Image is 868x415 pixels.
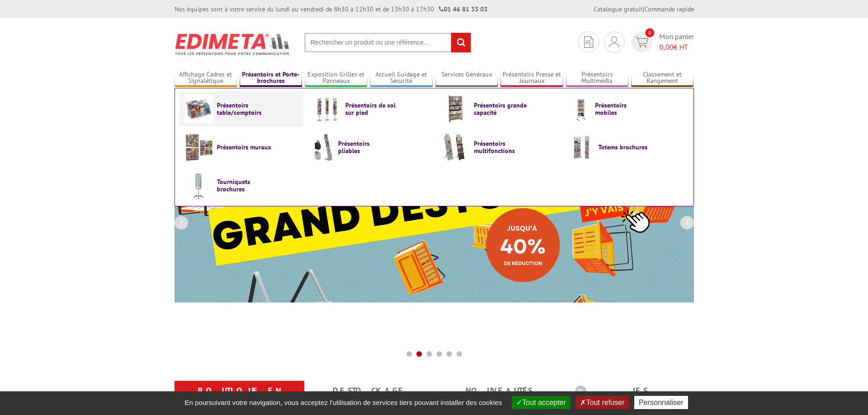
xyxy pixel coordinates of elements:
[570,133,684,161] a: Totems brochures
[345,102,400,116] span: Présentoirs de sol sur pied
[659,42,694,52] span: € HT
[635,37,648,47] img: devis rapide
[644,5,694,13] a: Commande rapide
[442,95,555,123] a: Présentoirs grande capacité
[185,95,213,123] img: Présentoirs table/comptoirs
[175,5,488,14] div: Nos équipes sont à votre service du lundi au vendredi de 8h30 à 12h30 et de 13h30 à 17h30
[634,396,688,409] button: Personnaliser (fenêtre modale)
[609,36,619,47] img: devis rapide
[598,143,653,151] span: Totems brochures
[442,133,555,161] a: Présentoirs multifonctions
[594,5,694,14] div: |
[442,133,470,161] img: Présentoirs multifonctions
[659,31,694,52] span: Mon panier
[439,5,488,13] strong: 01 46 81 33 03
[500,71,563,86] a: Présentoirs Presse et Journaux
[185,133,298,161] a: Présentoirs muraux
[305,71,368,86] a: Exposition Grilles et Panneaux
[566,71,629,86] a: Présentoirs Multimédia
[474,140,529,154] span: Présentoirs multifonctions
[217,178,272,193] span: Tourniquets brochures
[175,27,291,61] img: Présentoir, panneau, stand - Edimeta - PLV, affichage, mobilier bureau, entreprise
[338,140,393,154] span: Présentoirs pliables
[315,383,423,399] a: Destockage
[659,42,673,51] span: 0,00
[240,71,303,86] a: Présentoirs et Porte-brochures
[575,383,689,401] b: Les promotions
[645,28,654,37] span: 0
[570,95,591,123] img: Présentoirs mobiles
[180,399,507,406] span: En poursuivant votre navigation, vous acceptez l'utilisation de services tiers pouvant installer ...
[185,133,213,161] img: Présentoirs muraux
[185,171,298,200] a: Tourniquets brochures
[451,33,471,52] input: rechercher
[594,5,643,13] a: Catalogue gratuit
[304,33,471,52] input: Rechercher un produit ou une référence...
[185,95,298,123] a: Présentoirs table/comptoirs
[217,102,272,116] span: Présentoirs table/comptoirs
[313,95,341,123] img: Présentoirs de sol sur pied
[629,31,694,52] a: devis rapide 0 Mon panier 0,00€ HT
[595,102,650,116] span: Présentoirs mobiles
[445,383,553,399] a: nouveautés
[570,133,594,161] img: Totems brochures
[435,71,498,86] a: Services Généraux
[217,143,272,151] span: Présentoirs muraux
[570,95,684,123] a: Présentoirs mobiles
[512,396,570,409] button: Tout accepter
[584,36,593,48] img: devis rapide
[442,95,470,123] img: Présentoirs grande capacité
[185,171,213,200] img: Tourniquets brochures
[313,95,427,123] a: Présentoirs de sol sur pied
[313,133,427,161] a: Présentoirs pliables
[474,102,529,116] span: Présentoirs grande capacité
[175,71,237,86] a: Affichage Cadres et Signalétique
[313,133,334,161] img: Présentoirs pliables
[370,71,433,86] a: Accueil Guidage et Sécurité
[631,71,694,86] a: Classement et Rangement
[575,396,629,409] button: Tout refuser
